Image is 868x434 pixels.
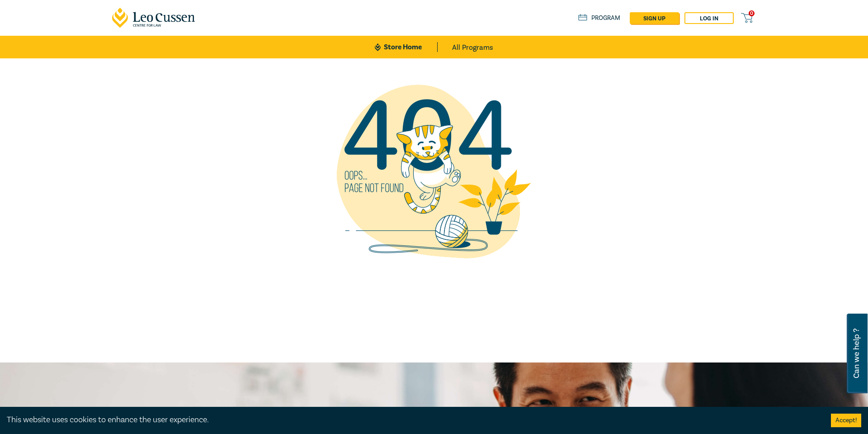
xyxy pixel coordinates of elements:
span: Can we help ? [852,319,861,388]
a: Log in [684,12,734,24]
a: sign up [630,12,679,24]
img: not found [321,58,547,285]
a: Store Home [375,42,438,52]
a: All Programs [452,36,493,58]
div: This website uses cookies to enhance the user experience. [7,414,817,426]
span: 0 [749,10,755,16]
a: Program [578,13,620,23]
button: Accept cookies [831,414,861,427]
